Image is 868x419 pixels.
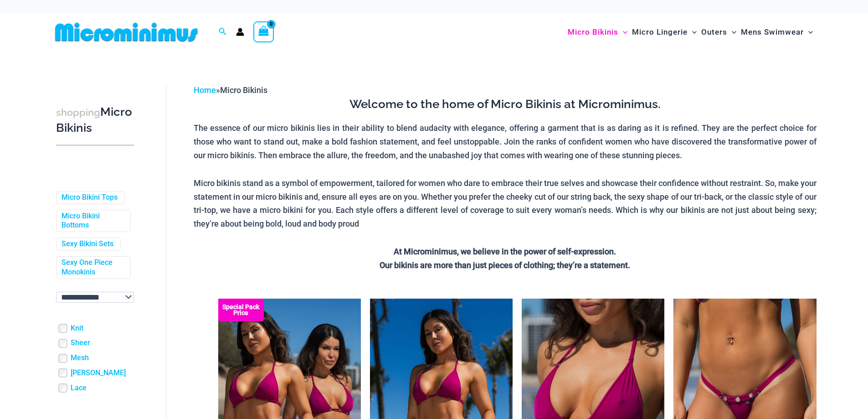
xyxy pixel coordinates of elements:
span: Micro Bikinis [568,21,618,44]
span: Menu Toggle [727,21,736,44]
p: Micro bikinis stand as a symbol of empowerment, tailored for women who dare to embrace their true... [194,176,817,231]
span: shopping [56,107,100,118]
a: Micro Bikini Tops [62,193,118,202]
a: Sexy One Piece Monokinis [62,258,123,277]
select: wpc-taxonomy-pa_color-745982 [56,292,134,303]
a: Search icon link [219,26,227,38]
span: Mens Swimwear [741,21,804,44]
b: Special Pack Price [218,304,264,316]
h3: Micro Bikinis [56,104,134,136]
img: MM SHOP LOGO FLAT [51,22,201,42]
span: Menu Toggle [804,21,813,44]
p: The essence of our micro bikinis lies in their ability to blend audacity with elegance, offering ... [194,121,817,162]
a: Micro Bikini Bottoms [62,212,123,231]
a: Mens SwimwearMenu ToggleMenu Toggle [739,18,815,46]
a: OutersMenu ToggleMenu Toggle [699,18,739,46]
span: Micro Lingerie [632,21,688,44]
a: Micro BikinisMenu ToggleMenu Toggle [565,18,630,46]
nav: Site Navigation [564,17,817,47]
a: Lace [71,383,87,393]
span: Micro Bikinis [220,85,267,95]
h3: Welcome to the home of Micro Bikinis at Microminimus. [194,97,817,112]
a: Knit [71,324,83,333]
a: Home [194,85,216,95]
a: [PERSON_NAME] [71,368,126,378]
strong: Our bikinis are more than just pieces of clothing; they’re a statement. [380,260,630,270]
a: View Shopping Cart, empty [253,21,274,42]
a: Sexy Bikini Sets [62,239,113,249]
span: Outers [701,21,727,44]
a: Mesh [71,353,89,363]
span: » [194,85,267,95]
a: Sheer [71,338,90,348]
a: Account icon link [236,28,244,36]
span: Menu Toggle [618,21,627,44]
span: Menu Toggle [688,21,697,44]
strong: At Microminimus, we believe in the power of self-expression. [394,247,616,256]
a: Micro LingerieMenu ToggleMenu Toggle [630,18,699,46]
